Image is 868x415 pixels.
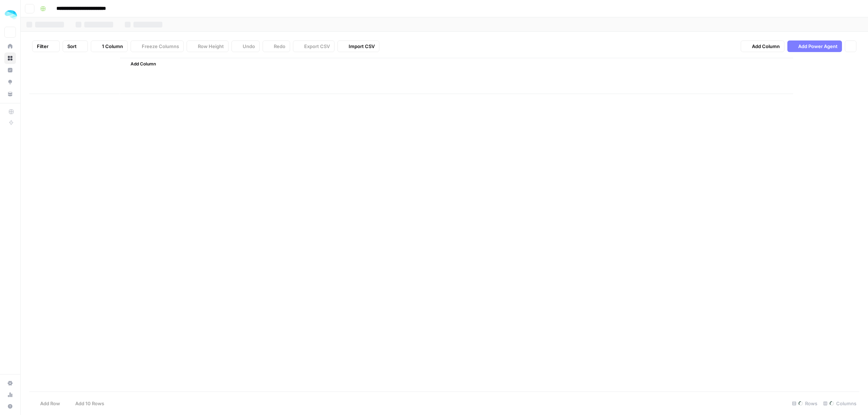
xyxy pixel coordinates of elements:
button: Add Row [29,398,64,409]
span: Filter [37,43,48,50]
button: Undo [231,40,260,52]
a: Settings [4,377,16,389]
button: Sort [63,40,88,52]
a: Insights [4,64,16,76]
a: Opportunities [4,76,16,88]
button: Add Column [121,59,159,69]
button: Filter [32,40,60,52]
span: Row Height [198,43,224,50]
button: 1 Column [91,40,128,52]
span: Export CSV [304,43,330,50]
span: Add Column [131,61,156,67]
a: Home [4,40,16,52]
button: Export CSV [293,40,335,52]
button: Add 10 Rows [64,398,109,409]
button: Add Power Agent [787,40,842,52]
span: Undo [243,43,255,50]
a: Browse [4,52,16,64]
a: Usage [4,389,16,401]
span: Add Row [40,400,60,407]
button: Redo [263,40,290,52]
button: Add Column [741,40,784,52]
span: Add 10 Rows [75,400,104,407]
button: Row Height [187,40,229,52]
span: Import CSV [349,43,375,50]
span: Add Power Agent [798,43,838,50]
button: Help + Support [4,401,16,412]
button: Workspace: ColdiQ [4,6,16,24]
span: Add Column [752,43,780,50]
a: Your Data [4,88,16,100]
span: Freeze Columns [142,43,179,50]
button: Freeze Columns [131,40,184,52]
span: Redo [274,43,285,50]
img: ColdiQ Logo [4,8,17,21]
div: Columns [820,398,859,409]
span: Sort [67,43,77,50]
div: Rows [789,398,820,409]
button: Import CSV [337,40,379,52]
span: 1 Column [102,43,123,50]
